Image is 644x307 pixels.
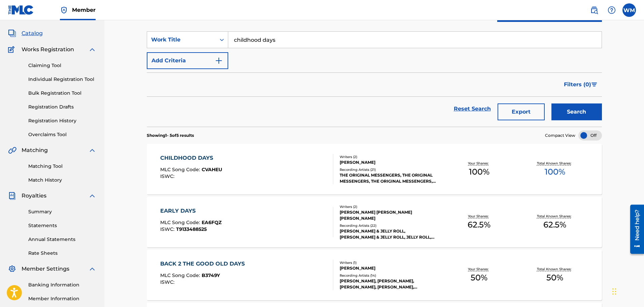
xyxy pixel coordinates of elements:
span: T9133488525 [176,226,207,232]
span: Matching [22,146,48,154]
div: Drag [612,281,616,302]
img: expand [88,45,96,54]
a: Bulk Registration Tool [28,90,96,97]
p: Total Known Shares: [537,267,573,272]
img: Royalties [8,192,16,200]
a: CHILDHOOD DAYSMLC Song Code:CVAHEUISWC:Writers (2)[PERSON_NAME]Recording Artists (21)THE ORIGINAL... [147,144,602,194]
a: EARLY DAYSMLC Song Code:EA6FQZISWC:T9133488525Writers (2)[PERSON_NAME] [PERSON_NAME] [PERSON_NAME... [147,197,602,247]
p: Showing 1 - 5 of 5 results [147,132,194,139]
div: [PERSON_NAME], [PERSON_NAME], [PERSON_NAME], [PERSON_NAME], [PERSON_NAME] [340,278,441,290]
div: BACK 2 THE GOOD OLD DAYS [160,260,248,268]
img: Catalog [8,29,16,37]
img: expand [88,192,96,200]
iframe: Resource Center [625,202,644,256]
span: 50 % [546,272,563,284]
a: Registration Drafts [28,103,96,111]
span: CVAHEU [202,166,222,173]
img: help [608,6,616,14]
div: Recording Artists ( 22 ) [340,223,441,228]
a: BACK 2 THE GOOD OLD DAYSMLC Song Code:B3749YISWC:Writers (1)[PERSON_NAME]Recording Artists (14)[P... [147,250,602,300]
a: Registration History [28,117,96,124]
img: Works Registration [8,45,17,54]
span: ISWC : [160,279,176,285]
div: Recording Artists ( 14 ) [340,273,441,278]
a: CatalogCatalog [8,29,43,37]
button: Filters (0) [560,76,602,93]
a: Overclaims Tool [28,131,96,138]
a: Statements [28,222,96,229]
img: MLC Logo [8,5,34,15]
a: Rate Sheets [28,250,96,257]
span: Compact View [545,132,575,139]
span: ISWC : [160,173,176,179]
div: Writers ( 2 ) [340,204,441,209]
img: expand [88,146,96,154]
form: Search Form [147,31,602,127]
a: Banking Information [28,281,96,288]
iframe: Chat Widget [610,275,644,307]
a: Claiming Tool [28,62,96,69]
p: Your Shares: [468,267,490,272]
div: Help [605,3,618,17]
img: Top Rightsholder [60,6,68,14]
p: Your Shares: [468,214,490,219]
span: 100 % [545,166,565,178]
p: Your Shares: [468,161,490,166]
p: Total Known Shares: [537,214,573,219]
a: Match History [28,177,96,184]
img: Member Settings [8,265,16,273]
button: Search [551,103,602,120]
a: Annual Statements [28,236,96,243]
a: SummarySummary [8,13,49,21]
a: Member Information [28,295,96,302]
span: 62.5 % [468,219,490,231]
div: [PERSON_NAME] [340,265,441,271]
span: MLC Song Code : [160,166,202,173]
span: Filters ( 0 ) [564,81,591,89]
p: Total Known Shares: [537,161,573,166]
span: ISWC : [160,226,176,232]
span: Member [72,6,96,14]
div: [PERSON_NAME] & JELLY ROLL, [PERSON_NAME] & JELLY ROLL, JELLY ROLL, [PERSON_NAME], [PERSON_NAME],... [340,228,441,240]
img: filter [591,83,597,87]
span: EA6FQZ [202,219,222,225]
span: Royalties [22,192,46,200]
a: Individual Registration Tool [28,76,96,83]
a: Summary [28,208,96,215]
a: Reset Search [450,101,494,116]
span: 100 % [469,166,489,178]
div: [PERSON_NAME] [340,159,441,165]
img: search [590,6,598,14]
button: Add Criteria [147,52,228,69]
span: MLC Song Code : [160,272,202,278]
img: Matching [8,146,16,154]
div: EARLY DAYS [160,207,222,215]
div: Writers ( 2 ) [340,154,441,159]
span: MLC Song Code : [160,219,202,225]
span: B3749Y [202,272,220,278]
span: Catalog [22,29,43,37]
a: Matching Tool [28,163,96,170]
div: THE ORIGINAL MESSENGERS, THE ORIGINAL MESSENGERS, THE ORIGINAL MESSENGERS, THE ORIGINAL MESSENGER... [340,172,441,184]
span: 50 % [471,272,487,284]
span: Works Registration [22,45,74,54]
a: Public Search [587,3,601,17]
span: 62.5 % [543,219,566,231]
div: Recording Artists ( 21 ) [340,167,441,172]
img: expand [88,265,96,273]
div: [PERSON_NAME] [PERSON_NAME] [PERSON_NAME] [340,209,441,221]
div: Work Title [151,36,212,44]
img: 9d2ae6d4665cec9f34b9.svg [215,57,223,65]
div: User Menu [622,3,636,17]
span: Member Settings [22,265,69,273]
div: CHILDHOOD DAYS [160,154,222,162]
button: Export [498,103,545,120]
div: Writers ( 1 ) [340,260,441,265]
